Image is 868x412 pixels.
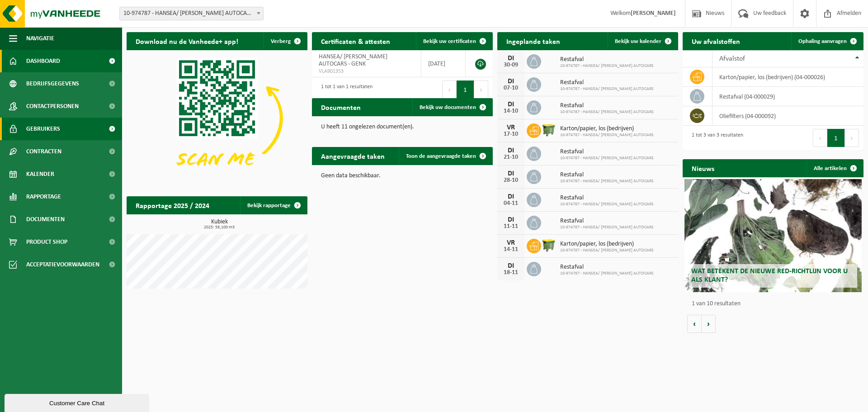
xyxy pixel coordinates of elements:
span: Rapportage [26,185,61,208]
h2: Download nu de Vanheede+ app! [127,32,247,50]
h2: Documenten [312,98,370,116]
button: Vorige [687,315,702,333]
div: DI [502,147,520,154]
span: Karton/papier, los (bedrijven) [560,125,654,133]
div: 17-10 [502,131,520,137]
a: Ophaling aanvragen [791,32,863,50]
div: DI [502,78,520,85]
p: Geen data beschikbaar. [321,173,484,179]
a: Wat betekent de nieuwe RED-richtlijn voor u als klant? [684,179,862,292]
span: Ophaling aanvragen [798,38,847,44]
a: Bekijk uw certificaten [416,32,492,50]
span: Bekijk uw documenten [420,104,476,110]
a: Toon de aangevraagde taken [399,147,492,165]
td: karton/papier, los (bedrijven) (04-000026) [712,67,863,87]
span: Verberg [271,38,291,44]
span: Restafval [560,79,654,86]
h3: Kubiek [131,219,307,230]
img: Download de VHEPlus App [127,50,307,186]
div: 1 tot 3 van 3 resultaten [687,128,743,148]
span: Wat betekent de nieuwe RED-richtlijn voor u als klant? [691,268,848,284]
span: Restafval [560,102,654,109]
p: U heeft 11 ongelezen document(en). [321,124,484,130]
iframe: chat widget [5,392,151,412]
div: 14-11 [502,246,520,253]
span: 10-974787 - HANSEA/ [PERSON_NAME] AUTOCARS [560,133,654,138]
button: Previous [813,129,827,147]
span: Afvalstof [719,55,745,62]
h2: Ingeplande taken [497,32,569,50]
button: Volgende [702,315,716,333]
div: 07-10 [502,85,520,91]
a: Bekijk uw kalender [608,32,677,50]
span: Dashboard [26,50,60,72]
span: Toon de aangevraagde taken [406,153,476,159]
div: VR [502,239,520,246]
h2: Aangevraagde taken [312,147,394,165]
span: Restafval [560,56,654,63]
div: 1 tot 1 van 1 resultaten [316,80,373,99]
div: DI [502,170,520,177]
span: Acceptatievoorwaarden [26,253,99,276]
span: 10-974787 - HANSEA/ [PERSON_NAME] AUTOCARS [560,156,654,161]
td: restafval (04-000029) [712,87,863,106]
span: 10-974787 - HANSEA/ [PERSON_NAME] AUTOCARS [560,63,654,69]
span: Navigatie [26,27,54,50]
span: HANSEA/ [PERSON_NAME] AUTOCARS - GENK [319,53,387,67]
img: WB-1100-HPE-GN-50 [541,122,557,137]
span: Contracten [26,140,61,163]
div: 28-10 [502,177,520,184]
div: 04-11 [502,200,520,207]
span: 10-974787 - HANSEA/ [PERSON_NAME] AUTOCARS [560,248,654,253]
td: oliefilters (04-000092) [712,106,863,126]
h2: Rapportage 2025 / 2024 [127,196,218,214]
div: DI [502,262,520,270]
span: Product Shop [26,231,67,253]
span: 10-974787 - HANSEA/ [PERSON_NAME] AUTOCARS [560,86,654,92]
span: Restafval [560,264,654,271]
div: DI [502,101,520,108]
span: 10-974787 - HANSEA/ [PERSON_NAME] AUTOCARS [560,271,654,276]
h2: Uw afvalstoffen [683,32,749,50]
span: Bedrijfsgegevens [26,72,79,95]
button: Verberg [264,32,307,50]
span: Bekijk uw kalender [615,38,661,44]
span: VLA901353 [319,68,414,75]
div: 30-09 [502,62,520,68]
span: 10-974787 - HANSEA/ JACOBS AUTOCARS - GENK [120,7,263,20]
span: 10-974787 - HANSEA/ [PERSON_NAME] AUTOCARS [560,109,654,115]
a: Bekijk uw documenten [412,98,492,116]
span: 10-974787 - HANSEA/ [PERSON_NAME] AUTOCARS [560,202,654,207]
div: 21-10 [502,154,520,161]
span: Documenten [26,208,65,231]
button: Next [474,81,488,99]
button: Previous [442,81,457,99]
span: Restafval [560,194,654,202]
div: 18-11 [502,270,520,276]
button: 1 [827,129,845,147]
span: Kalender [26,163,54,185]
div: VR [502,124,520,131]
h2: Certificaten & attesten [312,32,399,50]
div: DI [502,55,520,62]
p: 1 van 10 resultaten [692,301,859,307]
span: Karton/papier, los (bedrijven) [560,241,654,248]
span: 10-974787 - HANSEA/ [PERSON_NAME] AUTOCARS [560,225,654,230]
button: 1 [457,81,474,99]
div: 14-10 [502,108,520,114]
button: Next [845,129,859,147]
span: Contactpersonen [26,95,79,118]
td: [DATE] [421,50,466,77]
div: DI [502,216,520,223]
div: 11-11 [502,223,520,230]
span: 10-974787 - HANSEA/ JACOBS AUTOCARS - GENK [119,7,264,20]
a: Alle artikelen [807,159,863,177]
div: DI [502,193,520,200]
span: Gebruikers [26,118,60,140]
span: Restafval [560,218,654,225]
span: 10-974787 - HANSEA/ [PERSON_NAME] AUTOCARS [560,179,654,184]
h2: Nieuws [683,159,723,177]
span: Restafval [560,171,654,179]
span: 2025: 59,100 m3 [131,225,307,230]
